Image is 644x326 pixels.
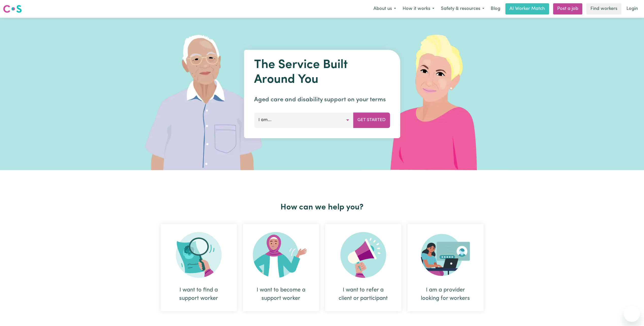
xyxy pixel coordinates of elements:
[243,224,319,311] div: I want to become a support worker
[158,203,487,212] h2: How can we help you?
[253,232,309,278] img: Become Worker
[340,232,386,278] img: Refer
[254,58,390,87] h1: The Service Built Around You
[505,3,549,14] a: AI Worker Match
[353,112,390,128] button: Get Started
[421,232,470,278] img: Provider
[255,286,307,303] div: I want to become a support worker
[586,3,621,14] a: Find workers
[399,4,438,14] button: How it works
[254,112,353,128] button: I am...
[624,306,640,322] iframe: Button to launch messaging window
[488,3,503,14] a: Blog
[553,3,582,14] a: Post a job
[176,232,222,278] img: Search
[325,224,401,311] div: I want to refer a client or participant
[438,4,488,14] button: Safety & resources
[337,286,389,303] div: I want to refer a client or participant
[254,95,390,104] p: Aged care and disability support on your terms
[407,224,484,311] div: I am a provider looking for workers
[3,4,22,13] img: Careseekers logo
[161,224,237,311] div: I want to find a support worker
[173,286,225,303] div: I want to find a support worker
[420,286,471,303] div: I am a provider looking for workers
[370,4,399,14] button: About us
[623,3,641,14] a: Login
[3,3,22,15] a: Careseekers logo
